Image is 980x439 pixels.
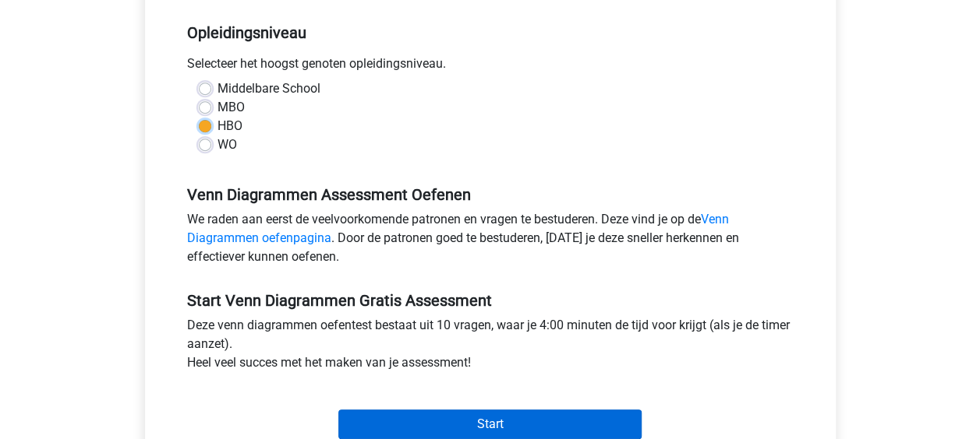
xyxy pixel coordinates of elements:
[338,409,642,439] input: Start
[175,210,805,272] div: We raden aan eerst de veelvoorkomende patronen en vragen te bestuderen. Deze vind je op de . Door...
[218,135,237,154] label: WO
[187,185,794,204] h5: Venn Diagrammen Assessment Oefenen
[187,291,794,310] h5: Start Venn Diagrammen Gratis Assessment
[175,54,805,79] div: Selecteer het hoogst genoten opleidingsniveau.
[218,79,320,98] label: Middelbare School
[218,98,245,117] label: MBO
[175,316,805,378] div: Deze venn diagrammen oefentest bestaat uit 10 vragen, waar je 4:00 minuten de tijd voor krijgt (a...
[218,117,242,135] label: HBO
[187,17,794,48] h5: Opleidingsniveau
